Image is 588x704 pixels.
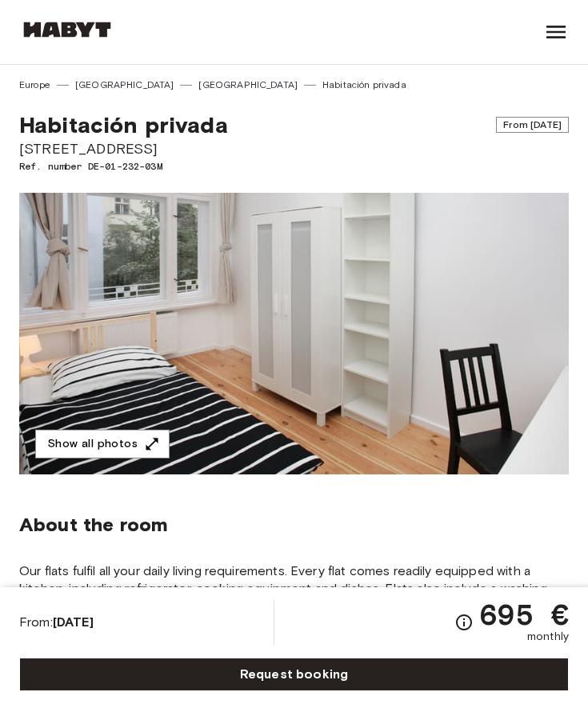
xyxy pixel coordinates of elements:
[19,562,569,650] span: Our flats fulfil all your daily living requirements. Every flat comes readily equipped with a kit...
[19,513,569,537] span: About the room
[480,600,569,629] span: 695 €
[322,78,406,92] a: Habitación privada
[19,159,569,174] span: Ref. number DE-01-232-03M
[19,193,569,474] img: Marketing picture of unit DE-01-232-03M
[198,78,298,92] a: [GEOGRAPHIC_DATA]
[19,658,569,691] a: Request booking
[19,111,228,138] span: Habitación privada
[19,138,569,159] span: [STREET_ADDRESS]
[454,613,474,632] svg: Check cost overview for full price breakdown. Please note that discounts apply to new joiners onl...
[53,614,94,630] b: [DATE]
[75,78,174,92] a: [GEOGRAPHIC_DATA]
[35,430,170,459] button: Show all photos
[496,117,569,133] span: From [DATE]
[19,78,50,92] a: Europe
[19,22,115,38] img: Habyt
[19,614,94,631] span: From:
[527,629,569,645] span: monthly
